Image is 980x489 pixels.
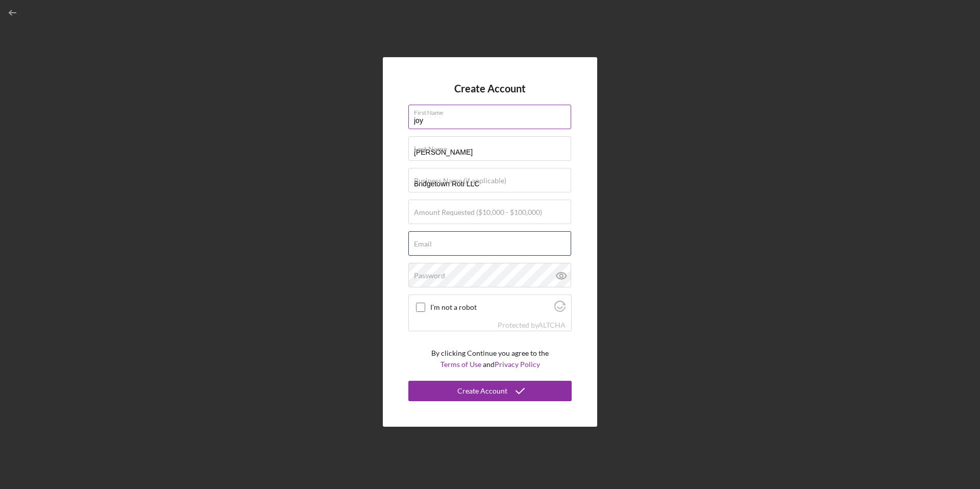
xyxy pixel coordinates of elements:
label: I'm not a robot [430,303,551,311]
a: Visit Altcha.org [554,305,566,313]
a: Visit Altcha.org [538,321,566,329]
label: Amount Requested ($10,000 - $100,000) [414,208,542,216]
div: Protected by [498,321,566,329]
keeper-lock: Open Keeper Popup [557,111,570,123]
label: Email [414,240,432,248]
label: Last Name [414,145,447,153]
p: By clicking Continue you agree to the and [431,348,549,371]
button: Create Account [408,381,572,401]
a: Terms of Use [440,360,481,369]
label: First Name [414,105,571,116]
label: Business Name (if applicable) [414,177,506,185]
label: Password [414,272,445,280]
a: Privacy Policy [495,360,540,369]
div: Create Account [457,381,507,401]
h4: Create Account [454,83,526,94]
